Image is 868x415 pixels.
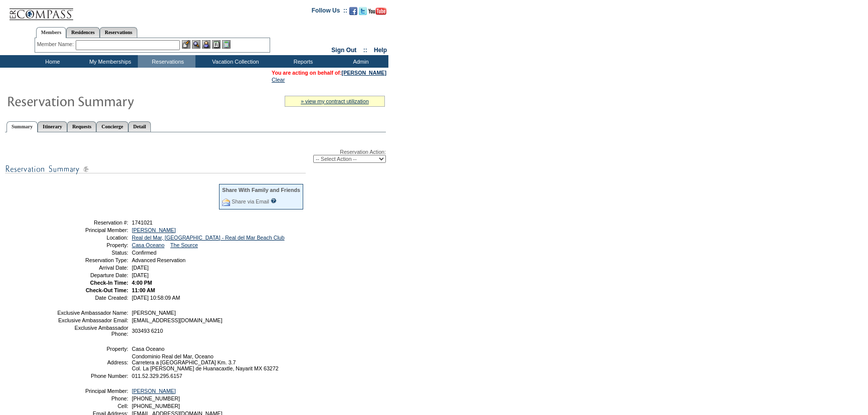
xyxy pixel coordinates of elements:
[57,353,128,371] td: Address:
[57,388,128,394] td: Principal Member:
[132,328,163,334] span: 303493 6210
[7,91,207,111] img: Reservaton Summary
[222,40,231,49] img: b_calculator.gif
[192,40,200,49] img: View
[182,40,190,49] img: b_edit.gif
[342,70,386,76] a: [PERSON_NAME]
[368,8,386,15] img: Subscribe to our YouTube Channel
[67,121,96,132] a: Requests
[57,395,128,401] td: Phone:
[57,373,128,379] td: Phone Number:
[5,163,306,175] img: subTtlResSummary.gif
[349,10,357,16] a: Become our fan on Facebook
[57,257,128,263] td: Reservation Type:
[272,77,285,83] a: Clear
[132,257,185,263] span: Advanced Reservation
[301,98,369,104] a: » view my contract utilization
[312,6,347,18] td: Follow Us ::
[132,395,180,401] span: [PHONE_NUMBER]
[132,403,180,409] span: [PHONE_NUMBER]
[272,70,386,76] span: You are acting on behalf of:
[57,272,128,278] td: Departure Date:
[359,7,367,15] img: Follow us on Twitter
[132,235,285,241] a: Real del Mar, [GEOGRAPHIC_DATA] - Real del Mar Beach Club
[80,55,138,68] td: My Memberships
[331,55,388,68] td: Admin
[132,242,164,248] a: Casa Oceano
[195,55,273,68] td: Vacation Collection
[57,220,128,226] td: Reservation #:
[232,198,269,204] a: Share via Email
[132,280,152,286] span: 4:00 PM
[132,250,156,256] span: Confirmed
[374,47,387,54] a: Help
[132,265,149,271] span: [DATE]
[57,227,128,233] td: Principal Member:
[132,272,149,278] span: [DATE]
[36,27,67,38] a: Members
[212,40,221,49] img: Reservations
[331,47,356,54] a: Sign Out
[132,295,180,301] span: [DATE] 10:58:09 AM
[132,388,176,394] a: [PERSON_NAME]
[202,40,210,49] img: Impersonate
[132,220,153,226] span: 1741021
[57,346,128,352] td: Property:
[57,310,128,316] td: Exclusive Ambassador Name:
[57,265,128,271] td: Arrival Date:
[132,373,182,379] span: 011.52.329.295.6157
[57,250,128,256] td: Status:
[37,40,76,49] div: Member Name:
[57,325,128,337] td: Exclusive Ambassador Phone:
[359,10,367,16] a: Follow us on Twitter
[132,317,223,323] span: [EMAIL_ADDRESS][DOMAIN_NAME]
[128,121,151,132] a: Detail
[363,47,367,54] span: ::
[132,310,176,316] span: [PERSON_NAME]
[100,27,137,38] a: Reservations
[273,55,331,68] td: Reports
[57,242,128,248] td: Property:
[5,149,386,163] div: Reservation Action:
[132,287,155,293] span: 11:00 AM
[132,353,279,371] span: Condominio Real del Mar, Oceano Carretera a [GEOGRAPHIC_DATA] Km. 3.7 Col. La [PERSON_NAME] de Hu...
[368,10,386,16] a: Subscribe to our YouTube Channel
[132,346,164,352] span: Casa Oceano
[57,235,128,241] td: Location:
[57,295,128,301] td: Date Created:
[57,403,128,409] td: Cell:
[138,55,195,68] td: Reservations
[132,227,176,233] a: [PERSON_NAME]
[86,287,128,293] strong: Check-Out Time:
[7,121,38,132] a: Summary
[222,187,300,193] div: Share With Family and Friends
[170,242,198,248] a: The Source
[271,198,277,203] input: What is this?
[66,27,100,38] a: Residences
[96,121,128,132] a: Concierge
[23,55,80,68] td: Home
[90,280,128,286] strong: Check-In Time:
[38,121,67,132] a: Itinerary
[57,317,128,323] td: Exclusive Ambassador Email:
[349,7,357,15] img: Become our fan on Facebook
